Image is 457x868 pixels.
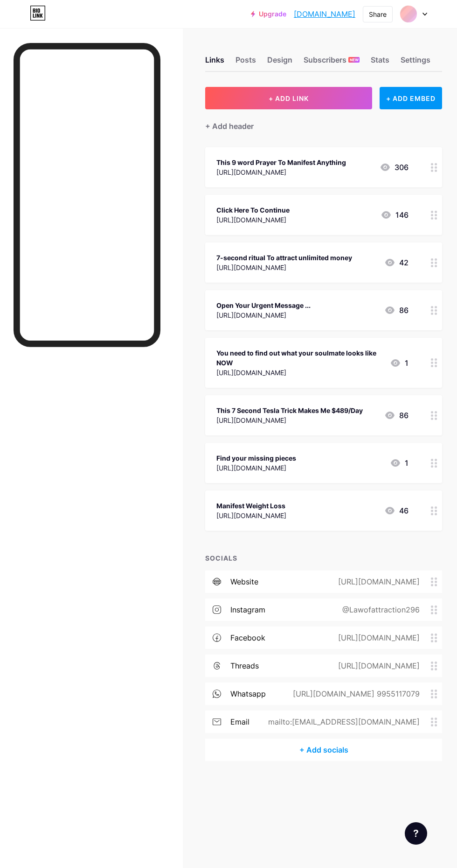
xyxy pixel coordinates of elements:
button: + ADD LINK [205,87,372,109]
div: email [230,716,249,727]
div: 42 [384,257,409,268]
div: [URL][DOMAIN_NAME] [216,463,296,473]
div: website [230,576,258,587]
div: [URL][DOMAIN_NAME] [216,263,352,272]
div: Manifest Weight Loss [216,501,286,511]
div: Subscribers [304,54,360,71]
div: Find your missing pieces [216,453,296,463]
div: threads [230,660,259,671]
div: [URL][DOMAIN_NAME] [216,167,346,177]
div: 86 [384,410,409,421]
div: Links [205,54,224,71]
div: Design [267,54,292,71]
div: mailto:[EMAIL_ADDRESS][DOMAIN_NAME] [253,716,431,727]
div: 86 [384,305,409,316]
div: [URL][DOMAIN_NAME] [216,215,290,225]
a: [DOMAIN_NAME] [294,8,355,20]
div: + Add socials [205,739,442,761]
div: [URL][DOMAIN_NAME] [216,368,382,377]
div: instagram [230,604,265,615]
div: @Lawofattraction296 [327,604,431,615]
div: [URL][DOMAIN_NAME] [216,511,286,520]
div: Stats [371,54,389,71]
div: [URL][DOMAIN_NAME] [216,310,311,320]
div: 46 [384,505,409,516]
div: 146 [381,209,409,221]
div: facebook [230,632,265,643]
div: Open Your Urgent Message ... [216,300,311,310]
div: [URL][DOMAIN_NAME] [323,660,431,671]
div: + ADD EMBED [380,87,442,109]
div: [URL][DOMAIN_NAME] [323,576,431,587]
div: Settings [401,54,430,71]
div: This 9 word Prayer To Manifest Anything [216,157,346,167]
div: whatsapp [230,688,266,699]
div: + Add header [205,121,254,132]
span: NEW [350,57,359,63]
div: [URL][DOMAIN_NAME] 9955117079 [278,688,431,699]
div: 1 [390,457,409,469]
div: 1 [390,357,409,369]
div: 7-second ritual To attract unlimited money [216,253,352,263]
div: Click Here To Continue [216,205,290,215]
div: [URL][DOMAIN_NAME] [323,632,431,643]
div: 306 [380,162,409,173]
div: This 7 Second Tesla Trick Makes Me $489/Day [216,406,363,415]
div: [URL][DOMAIN_NAME] [216,415,363,425]
div: Posts [235,54,256,71]
div: SOCIALS [205,553,442,563]
div: You need to find out what your soulmate looks like NOW [216,348,382,368]
span: + ADD LINK [269,94,309,102]
a: Upgrade [251,10,286,18]
div: Share [369,9,387,19]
